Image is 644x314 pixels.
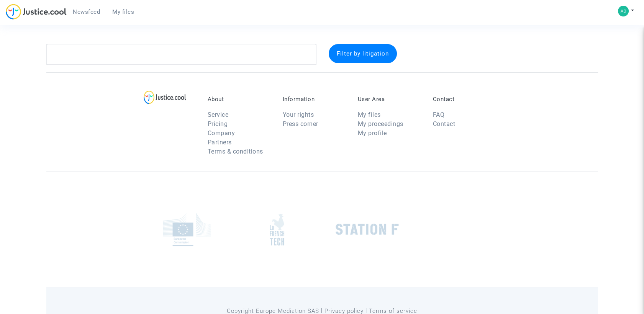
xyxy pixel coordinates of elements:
p: Contact [433,96,497,103]
span: My files [112,8,134,15]
a: My files [358,111,381,118]
a: Newsfeed [67,6,106,18]
a: My files [106,6,140,18]
a: Company [208,129,235,137]
img: f0fb7e5d354b8a2b05ebc703ee7ee531 [618,6,629,16]
p: Information [283,96,346,103]
a: Pricing [208,120,228,128]
a: Terms & conditions [208,148,263,155]
a: FAQ [433,111,445,118]
img: europe_commision.png [163,213,211,246]
a: Partners [208,139,232,146]
a: My profile [358,129,387,137]
img: logo-lg.svg [144,90,186,104]
span: Filter by litigation [337,50,389,57]
a: Your rights [283,111,314,118]
p: About [208,96,271,103]
a: My proceedings [358,120,403,128]
a: Service [208,111,229,118]
img: french_tech.png [270,213,284,246]
img: jc-logo.svg [6,4,67,20]
p: User Area [358,96,421,103]
a: Press corner [283,120,318,128]
a: Contact [433,120,456,128]
img: stationf.png [336,224,399,235]
span: Newsfeed [73,8,100,15]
